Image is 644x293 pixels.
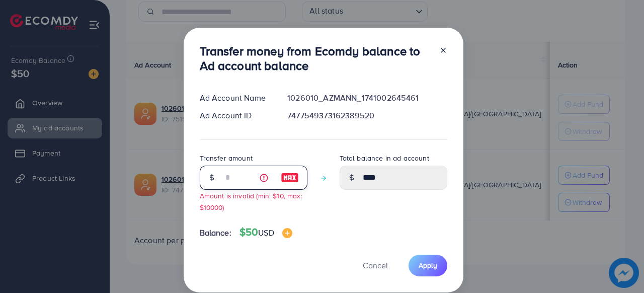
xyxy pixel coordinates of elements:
span: Cancel [363,260,388,271]
div: 1026010_AZMANN_1741002645461 [279,92,455,104]
label: Total balance in ad account [340,153,429,163]
small: Amount is invalid (min: $10, max: $10000) [200,191,302,212]
img: image [281,172,299,184]
button: Cancel [350,255,400,276]
button: Apply [409,255,447,276]
h3: Transfer money from Ecomdy balance to Ad account balance [200,44,431,73]
label: Transfer amount [200,153,253,163]
img: image [282,228,292,238]
h4: $50 [239,226,292,239]
div: Ad Account Name [192,92,280,104]
span: Balance: [200,227,231,239]
div: Ad Account ID [192,110,280,121]
span: USD [258,227,274,238]
span: Apply [419,260,437,270]
div: 7477549373162389520 [279,110,455,121]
